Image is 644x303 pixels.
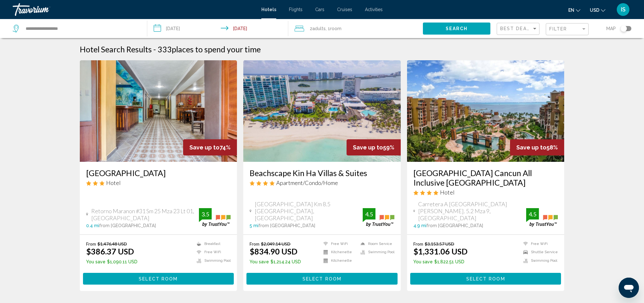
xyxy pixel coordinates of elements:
[312,26,326,31] span: Adults
[80,44,152,54] h1: Hotel Search Results
[520,241,558,247] li: Free WiFi
[413,259,468,264] p: $1,822.51 USD
[423,23,490,34] button: Search
[320,250,357,255] li: Kitchenette
[621,6,626,13] span: IS
[80,60,237,162] img: Hotel image
[86,179,231,186] div: 3 star Hotel
[153,44,156,54] span: -
[357,241,394,247] li: Room Service
[616,26,631,31] button: Toggle map
[157,44,261,54] h2: 333
[246,273,398,285] button: Select Room
[255,201,363,221] span: [GEOGRAPHIC_DATA] Km 8.5 [GEOGRAPHIC_DATA], [GEOGRAPHIC_DATA]
[303,276,341,281] span: Select Room
[590,8,599,13] span: USD
[520,258,558,263] li: Swimming Pool
[83,273,234,285] button: Select Room
[549,26,567,31] span: Filter
[189,144,220,151] span: Save up to
[258,223,315,228] span: from [GEOGRAPHIC_DATA]
[413,223,426,228] span: 4.9 mi
[446,26,468,31] span: Search
[106,179,121,186] span: Hotel
[353,144,383,151] span: Save up to
[99,223,156,228] span: from [GEOGRAPHIC_DATA]
[568,8,574,13] span: en
[337,7,352,12] a: Cruises
[194,258,231,263] li: Swimming Pool
[413,168,558,187] a: [GEOGRAPHIC_DATA] Cancun All Inclusive [GEOGRAPHIC_DATA]
[250,168,394,178] a: Beachscape Kin Ha Villas & Suites
[520,250,558,255] li: Shuttle Service
[440,189,455,196] span: Hotel
[357,250,394,255] li: Swimming Pool
[365,7,383,12] a: Activities
[194,250,231,255] li: Free WiFi
[310,24,326,33] span: 2
[276,179,338,186] span: Apartment/Condo/Home
[261,7,276,12] a: Hotels
[83,274,234,281] a: Select Room
[289,7,303,12] a: Flights
[347,139,401,155] div: 59%
[413,189,558,196] div: 4 star Hotel
[86,259,137,264] p: $1,090.11 USD
[418,201,526,221] span: Carretera A [GEOGRAPHIC_DATA][PERSON_NAME]. 5.2 Mza 9, [GEOGRAPHIC_DATA]
[407,60,564,162] img: Hotel image
[320,258,357,263] li: Kitchenette
[86,168,231,178] a: [GEOGRAPHIC_DATA]
[315,7,324,12] a: Cars
[243,60,401,162] img: Hotel image
[250,247,297,256] ins: $834.90 USD
[413,241,423,247] span: From
[413,247,468,256] ins: $1,331.06 USD
[172,44,261,54] span: places to spend your time
[183,139,237,155] div: 74%
[466,276,505,281] span: Select Room
[326,24,341,33] span: , 1
[526,210,539,218] div: 4.5
[250,223,258,228] span: 5 mi
[500,26,533,31] span: Best Deals
[86,223,99,228] span: 0.4 mi
[199,208,231,227] img: trustyou-badge.svg
[86,247,134,256] ins: $386.37 USD
[250,259,269,264] span: You save
[86,259,105,264] span: You save
[413,259,433,264] span: You save
[590,5,605,15] button: Change currency
[330,26,341,31] span: Room
[139,276,178,281] span: Select Room
[250,241,259,247] span: From
[320,241,357,247] li: Free WiFi
[615,3,631,16] button: User Menu
[288,19,423,38] button: Travelers: 2 adults, 0 children
[261,241,290,247] del: $2,049.14 USD
[426,223,483,228] span: from [GEOGRAPHIC_DATA]
[91,207,199,221] span: Retorno Maranon #31 Sm 25 Mza 23 Lt 01, [GEOGRAPHIC_DATA]
[246,274,398,281] a: Select Room
[568,5,580,15] button: Change language
[606,24,616,33] span: Map
[410,274,561,281] a: Select Room
[510,139,564,155] div: 58%
[250,179,394,186] div: 4 star Apartment
[410,273,561,285] button: Select Room
[98,241,127,247] del: $1,476.48 USD
[194,241,231,247] li: Breakfast
[199,210,212,218] div: 3.5
[86,241,96,247] span: From
[516,144,546,151] span: Save up to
